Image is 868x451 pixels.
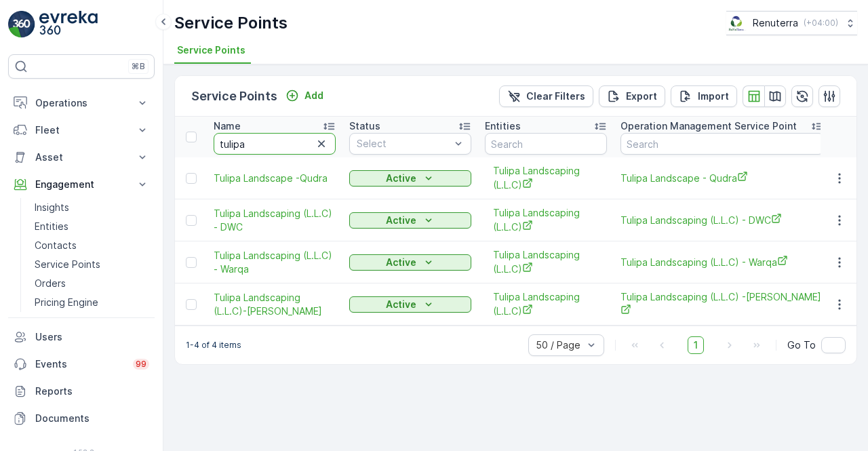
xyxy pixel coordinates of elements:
a: Tulipa Landscape -Qudra [214,172,336,185]
span: Tulipa Landscaping (L.L.C)-[PERSON_NAME] [214,291,336,318]
p: Clear Filters [526,90,585,103]
p: Entities [35,220,68,233]
button: Active [349,212,471,229]
button: Active [349,254,471,271]
button: Engagement [8,171,155,198]
a: Tulipa Landscaping (L.L.C) [493,248,599,276]
p: Active [386,298,416,311]
button: Clear Filters [499,85,593,107]
p: Operation Management Service Point [620,119,797,133]
a: Orders [29,274,155,293]
a: Tulipa Landscaping (L.L.C) [493,290,599,318]
p: Pricing Engine [35,296,98,309]
p: 99 [136,359,146,370]
a: Users [8,323,155,351]
a: Contacts [29,236,155,255]
p: Service Points [35,258,100,271]
p: Fleet [35,123,127,137]
p: Engagement [35,178,127,191]
img: logo_light-DOdMpM7g.png [39,11,98,38]
p: Operations [35,96,127,110]
img: Screenshot_2024-07-26_at_13.33.01.png [726,16,747,31]
p: ⌘B [132,61,145,72]
p: Events [35,357,125,371]
p: Orders [35,277,66,290]
a: Service Points [29,255,155,274]
button: Add [280,87,329,104]
button: Fleet [8,117,155,144]
p: Add [304,89,323,102]
p: Renuterra [753,16,798,30]
a: Tulipa Landscaping (L.L.C) [493,206,599,234]
p: Select [357,137,450,151]
button: Renuterra(+04:00) [726,11,857,35]
p: Active [386,256,416,269]
a: Insights [29,198,155,217]
a: Tulipa Landscaping (L.L.C) - DWC [214,207,336,234]
div: Toggle Row Selected [186,173,197,184]
p: Active [386,172,416,185]
p: Insights [35,201,69,214]
a: Tulipa Landscaping (L.L.C) - Warqa [214,249,336,276]
button: Active [349,170,471,187]
p: Entities [485,119,521,133]
div: Toggle Row Selected [186,215,197,226]
p: Contacts [35,239,77,252]
p: ( +04:00 ) [804,18,838,28]
p: Export [626,90,657,103]
p: Name [214,119,241,133]
div: Toggle Row Selected [186,257,197,268]
p: Users [35,330,149,344]
a: Tulipa Landscaping (L.L.C) - Warqa [620,255,824,269]
img: logo [8,11,35,38]
p: Service Points [174,12,288,34]
span: Service Points [177,43,245,57]
p: Reports [35,385,149,398]
p: 1-4 of 4 items [186,340,241,351]
button: Export [599,85,665,107]
p: Documents [35,412,149,425]
p: Status [349,119,380,133]
div: Toggle Row Selected [186,299,197,310]
button: Operations [8,90,155,117]
input: Search [214,133,336,155]
p: Active [386,214,416,227]
a: Tulipa Landscape - Qudra [620,171,824,185]
button: Import [671,85,737,107]
button: Active [349,296,471,313]
input: Search [485,133,607,155]
input: Search [620,133,824,155]
span: Tulipa Landscaping (L.L.C) -[PERSON_NAME] [620,290,824,318]
span: 1 [688,336,704,354]
a: Pricing Engine [29,293,155,312]
a: Events99 [8,351,155,378]
p: Service Points [191,87,277,106]
p: Asset [35,151,127,164]
a: Tulipa Landscaping (L.L.C)-Barsha [214,291,336,318]
a: Documents [8,405,155,432]
a: Reports [8,378,155,405]
a: Tulipa Landscaping (L.L.C) - DWC [620,213,824,227]
p: Import [698,90,729,103]
a: Entities [29,217,155,236]
a: Tulipa Landscaping (L.L.C) [493,164,599,192]
a: Tulipa Landscaping (L.L.C) -Barsha [620,290,824,318]
span: Go To [787,338,816,352]
button: Asset [8,144,155,171]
